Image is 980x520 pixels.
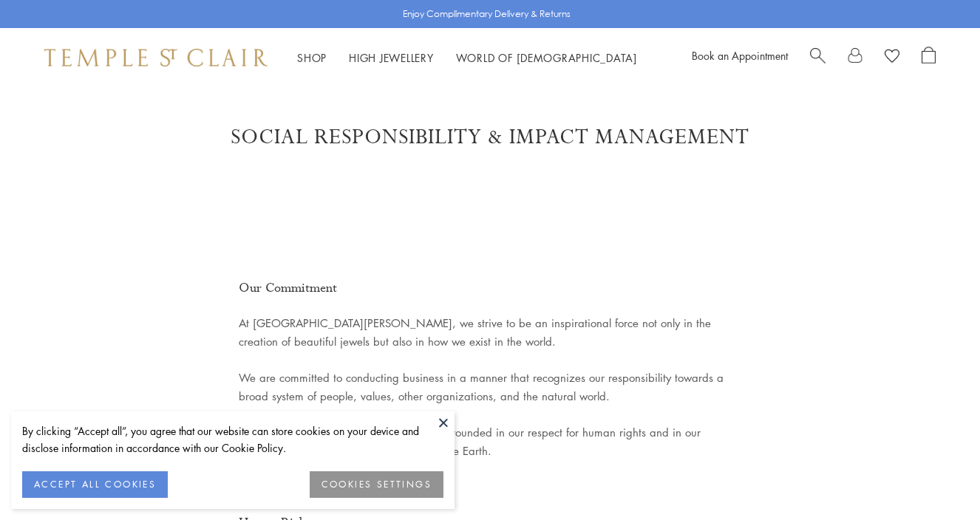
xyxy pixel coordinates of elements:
a: Open Shopping Bag [922,47,936,69]
h1: Social Responsibility & Impact Management [59,124,921,151]
button: COOKIES SETTINGS [310,471,443,498]
h2: Our Commitment [239,276,741,301]
a: World of [DEMOGRAPHIC_DATA]World of [DEMOGRAPHIC_DATA] [456,50,637,65]
p: Enjoy Complimentary Delivery & Returns [403,7,571,21]
a: High JewelleryHigh Jewellery [349,50,434,65]
a: View Wishlist [885,47,899,69]
nav: Main navigation [297,49,637,67]
a: Search [810,47,826,69]
p: At [GEOGRAPHIC_DATA][PERSON_NAME], we strive to be an inspirational force not only in the creatio... [239,314,741,479]
a: ShopShop [297,50,327,65]
button: ACCEPT ALL COOKIES [22,471,168,498]
img: Temple St. Clair [44,49,268,66]
a: Book an Appointment [692,48,788,63]
iframe: Gorgias live chat messenger [906,451,965,505]
div: By clicking “Accept all”, you agree that our website can store cookies on your device and disclos... [22,422,443,456]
